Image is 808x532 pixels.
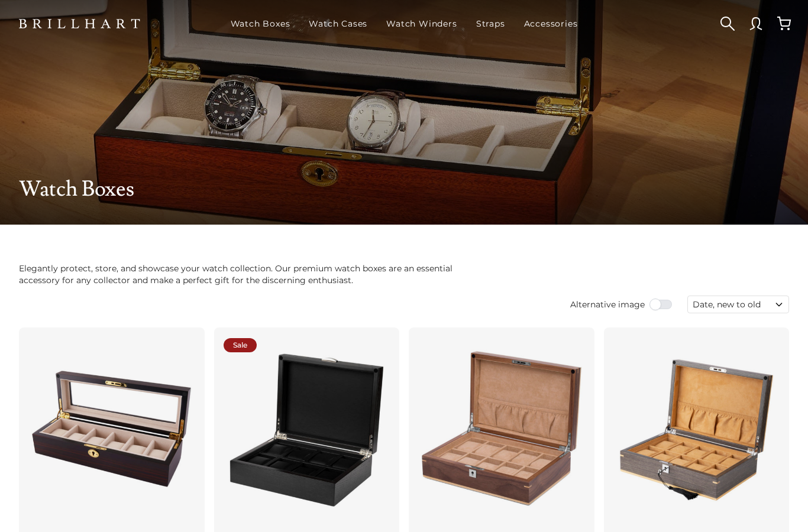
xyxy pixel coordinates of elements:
[382,8,461,39] a: Watch Winders
[226,8,583,39] nav: Main
[224,338,257,352] div: Sale
[304,8,372,39] a: Watch Cases
[570,299,645,310] span: Alternative image
[519,8,583,39] a: Accessories
[649,299,673,310] input: Use setting
[226,8,295,39] a: Watch Boxes
[19,177,789,201] h1: Watch Boxes
[19,262,473,286] p: Elegantly protect, store, and showcase your watch collection. Our premium watch boxes are an esse...
[471,8,510,39] a: Straps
